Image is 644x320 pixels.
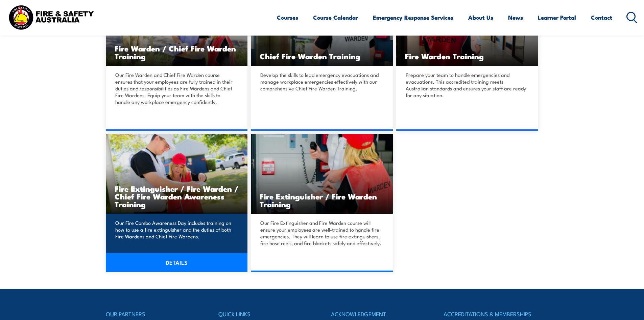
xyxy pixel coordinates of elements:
h3: Fire Extinguisher / Fire Warden Training [260,192,384,208]
p: Our Fire Warden and Chief Fire Warden course ensures that your employees are fully trained in the... [115,71,236,105]
h4: QUICK LINKS [218,309,313,319]
a: About Us [468,8,493,26]
a: Courses [277,8,298,26]
img: Fire Extinguisher Fire Warden Training [251,134,393,214]
p: Our Fire Extinguisher and Fire Warden course will ensure your employees are well-trained to handl... [260,219,381,247]
h4: ACCREDITATIONS & MEMBERSHIPS [444,309,538,319]
p: Our Fire Combo Awareness Day includes training on how to use a fire extinguisher and the duties o... [115,219,236,240]
p: Prepare your team to handle emergencies and evacuations. This accredited training meets Australia... [406,71,527,99]
h4: ACKNOWLEDGEMENT [331,309,426,319]
h3: Fire Warden / Chief Fire Warden Training [115,44,239,60]
a: Learner Portal [538,8,576,26]
h3: Fire Warden Training [405,52,529,60]
a: Emergency Response Services [373,8,453,26]
a: Contact [591,8,612,26]
h3: Chief Fire Warden Training [260,52,384,60]
h3: Fire Extinguisher / Fire Warden / Chief Fire Warden Awareness Training [115,185,239,208]
a: Course Calendar [313,8,358,26]
a: DETAILS [106,253,248,272]
p: Develop the skills to lead emergency evacuations and manage workplace emergencies effectively wit... [260,71,381,92]
a: News [508,8,523,26]
a: Fire Extinguisher / Fire Warden / Chief Fire Warden Awareness Training [106,134,248,214]
img: Fire Combo Awareness Day [106,134,248,214]
a: Fire Extinguisher / Fire Warden Training [251,134,393,214]
h4: OUR PARTNERS [106,309,200,319]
